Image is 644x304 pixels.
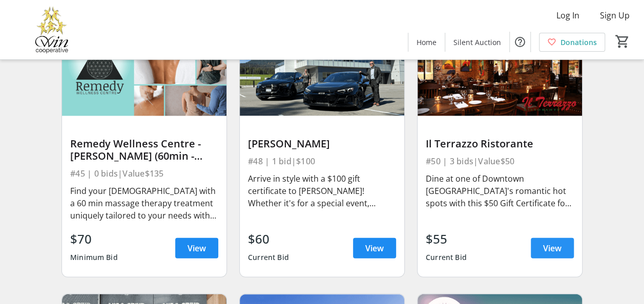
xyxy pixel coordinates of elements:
div: $55 [426,230,467,248]
button: Help [510,32,530,52]
a: View [353,238,396,258]
img: Remedy Wellness Centre - Alice Trombley (60min - Massage) [62,24,226,116]
div: $70 [70,230,118,248]
a: View [531,238,574,258]
div: #45 | 0 bids | Value $135 [70,166,218,181]
a: View [175,238,218,258]
button: Sign Up [592,7,638,24]
div: #50 | 3 bids | Value $50 [426,154,574,168]
div: [PERSON_NAME] [248,138,396,150]
img: Il Terrazzo Ristorante [418,24,582,116]
a: Donations [539,33,605,52]
div: Current Bid [426,248,467,267]
div: Dine at one of Downtown [GEOGRAPHIC_DATA]'s romantic hot spots with this $50 Gift Certificate for... [426,172,574,209]
span: Sign Up [600,9,630,21]
span: View [365,242,384,254]
div: Find your [DEMOGRAPHIC_DATA] with a 60 min massage therapy treatment uniquely tailored to your ne... [70,185,218,222]
div: Current Bid [248,248,289,267]
span: View [188,242,206,254]
div: Remedy Wellness Centre - [PERSON_NAME] (60min - Massage) [70,138,218,162]
img: L.A. Limo [240,24,404,116]
button: Log In [548,7,588,24]
span: Donations [560,37,597,48]
div: #48 | 1 bid | $100 [248,154,396,168]
a: Silent Auction [445,33,509,52]
div: $60 [248,230,289,248]
div: Il Terrazzo Ristorante [426,138,574,150]
button: Cart [613,32,632,51]
span: Log In [556,9,579,21]
div: Minimum Bid [70,248,118,267]
img: Victoria Women In Need Community Cooperative's Logo [6,4,97,55]
div: Arrive in style with a $100 gift certificate to [PERSON_NAME]! Whether it's for a special event, ... [248,172,396,209]
a: Home [408,33,445,52]
span: View [543,242,562,254]
span: Silent Auction [453,37,501,48]
span: Home [417,37,437,48]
